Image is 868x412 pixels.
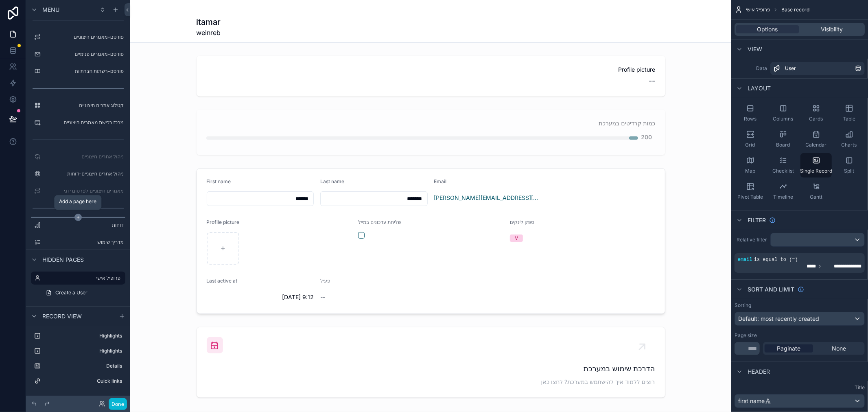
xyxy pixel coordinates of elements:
[31,167,125,180] a: ניהול אתרים חיצוניים-דוחות
[777,344,801,353] span: Paginate
[31,219,125,232] a: דוחות
[773,194,793,200] span: Timeline
[809,116,823,122] span: Cards
[767,153,799,178] button: Checklist
[806,142,827,148] span: Calendar
[31,48,125,61] a: פורסם-מאמרים פנימיים
[748,216,766,224] span: Filter
[748,285,794,294] span: Sort And Limit
[821,25,843,33] span: Visibility
[109,398,127,410] button: Done
[735,332,757,339] label: Page size
[754,257,798,263] span: is equal to (=)
[757,25,778,33] span: Options
[800,179,832,204] button: Gantt
[767,179,799,204] button: Timeline
[767,101,799,125] button: Columns
[31,31,125,44] a: פורסם-מאמרים חיצוניים
[735,179,766,204] button: Pivot Table
[44,51,124,57] label: פורסם-מאמרים פנימיים
[31,99,125,112] a: קטלוג אתרים חיצוניים
[773,116,794,122] span: Columns
[735,394,865,408] button: first name
[44,68,124,75] label: פורסם-רשתות חברתיות
[26,326,130,396] div: scrollable content
[810,194,822,200] span: Gantt
[735,101,766,125] button: Rows
[42,6,59,14] span: Menu
[44,153,124,160] label: ניהול אתרים חיצוניים
[47,333,122,339] label: Highlights
[800,127,832,151] button: Calendar
[744,116,756,122] span: Rows
[31,65,125,78] a: פורסם-רשתות חברתיות
[738,315,819,322] span: Default: most recently created
[44,102,124,109] label: קטלוג אתרים חיצוניים
[735,302,751,309] label: Sorting
[197,28,221,37] span: weinreb
[800,153,832,178] button: Single Record
[44,275,120,281] label: פרופיל אישי
[745,168,755,174] span: Map
[735,312,865,326] button: Default: most recently created
[59,198,96,206] div: Add a page here
[748,368,770,376] span: Header
[844,168,854,174] span: Split
[44,119,124,126] label: מרכז רכישת מאמרים חיצוניים
[44,171,124,177] label: ניהול אתרים חיצוניים-דוחות
[735,384,865,391] label: Title
[748,84,771,92] span: Layout
[735,127,766,151] button: Grid
[737,194,763,200] span: Pivot Table
[42,256,84,264] span: Hidden pages
[41,286,125,299] a: Create a User
[832,344,846,353] span: None
[44,239,124,245] label: מדריך שימוש
[31,150,125,163] a: ניהול אתרים חיצוניים
[44,222,124,228] label: דוחות
[776,142,790,148] span: Board
[42,312,82,320] span: Record view
[833,153,865,178] button: Split
[31,272,125,285] a: פרופיל אישי
[31,236,125,249] a: מדריך שימוש
[785,65,796,72] span: User
[31,184,125,197] a: מאמרים חיצוניים לפרסום ידני
[767,127,799,151] button: Board
[735,65,767,72] label: Data
[44,34,124,40] label: פורסם-מאמרים חיצוניים
[735,237,767,243] label: Relative filter
[738,397,765,405] span: first name
[800,101,832,125] button: Cards
[746,142,755,148] span: Grid
[842,142,857,148] span: Charts
[781,7,809,13] span: Base record
[770,62,865,75] a: User
[772,168,794,174] span: Checklist
[47,378,122,384] label: Quick links
[833,101,865,125] button: Table
[738,257,752,263] span: email
[47,363,122,369] label: Details
[843,116,855,122] span: Table
[748,45,762,53] span: View
[197,16,221,28] h1: itamar
[55,289,87,296] span: Create a User
[31,116,125,129] a: מרכז רכישת מאמרים חיצוניים
[47,348,122,354] label: Highlights
[833,127,865,151] button: Charts
[735,153,766,178] button: Map
[44,188,124,194] label: מאמרים חיצוניים לפרסום ידני
[746,7,770,13] span: פרופיל אישי
[800,168,832,174] span: Single Record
